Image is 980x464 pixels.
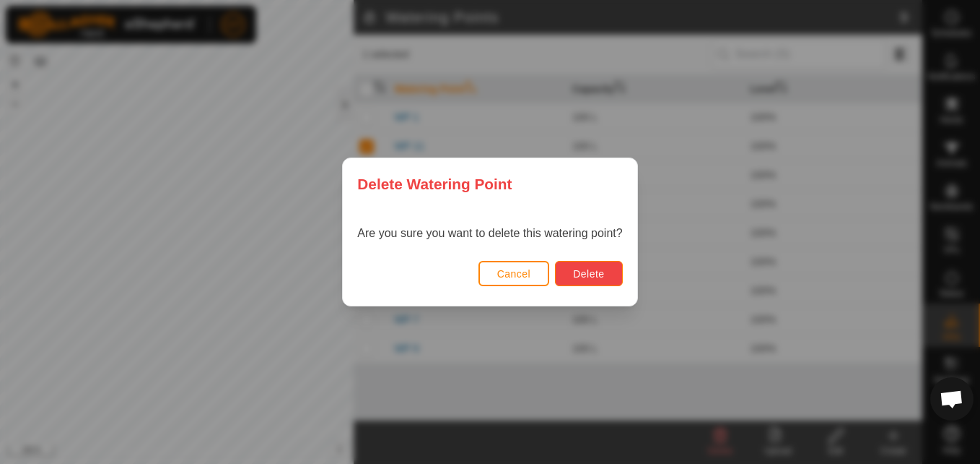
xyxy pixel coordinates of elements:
[497,268,531,280] span: Cancel
[555,261,622,286] button: Delete
[930,377,974,421] a: Open chat
[357,173,512,195] span: Delete Watering Point
[478,261,550,286] button: Cancel
[357,227,622,239] span: Are you sure you want to delete this watering point?
[573,268,604,280] span: Delete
